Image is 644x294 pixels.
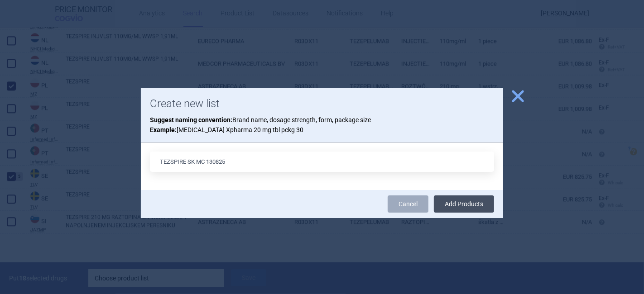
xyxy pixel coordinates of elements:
h1: Create new list [150,97,494,110]
a: Cancel [388,195,428,213]
button: Add Products [434,195,494,213]
strong: Suggest naming convention: [150,116,232,123]
strong: Example: [150,126,177,133]
p: Brand name, dosage strength, form, package size [MEDICAL_DATA] Xpharma 20 mg tbl pckg 30 [150,115,494,135]
input: List name [150,152,494,172]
